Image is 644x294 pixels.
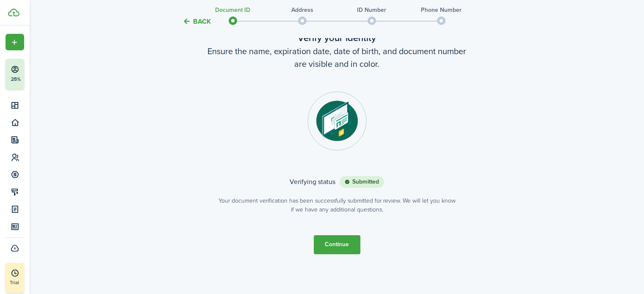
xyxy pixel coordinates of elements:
wizard-step-header-description: Ensure the name, expiration date, date of birth, and document number are visible and in color. [159,45,515,70]
p: 25% [11,76,21,83]
button: Open menu [6,34,24,50]
stepper-dot-title: Document ID [215,5,250,14]
wizard-step-header-title: Verify your identity [159,31,515,45]
a: Trial [6,263,24,293]
status: Submitted [340,176,384,188]
stepper-dot-title: ID Number [357,5,386,14]
p: Trial [10,279,44,286]
stepper-dot-title: Phone Number [421,5,462,14]
img: TenantCloud [8,8,19,16]
stepper-dot-title: Address [291,5,313,14]
button: 25% [6,59,76,89]
img: Document step [307,91,367,151]
button: Continue [314,235,360,254]
verification-banner-description: Your document verification has been successfully submitted for review. We will let you know if we... [218,196,456,214]
button: Back [182,17,211,26]
span: Verifying status [290,177,340,187]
